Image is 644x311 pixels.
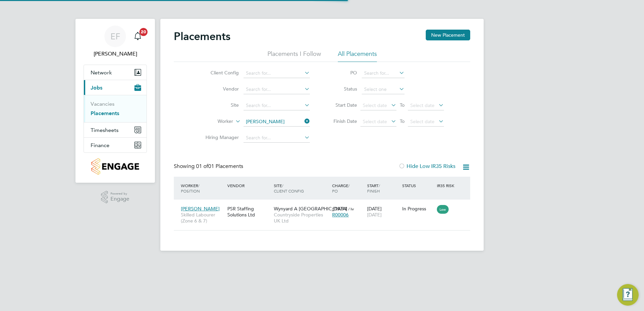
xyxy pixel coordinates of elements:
[91,158,139,175] img: countryside-properties-logo-retina.png
[84,95,147,122] div: Jobs
[131,26,144,47] a: 20
[362,85,405,94] input: Select one
[200,134,239,140] label: Hiring Manager
[84,65,147,80] button: Network
[179,202,470,208] a: [PERSON_NAME]Skilled Labourer (Zone 6 & 7)PSR Staffing Solutions LtdWynyard A [GEOGRAPHIC_DATA]Co...
[244,117,310,127] input: Search for...
[200,70,239,76] label: Client Config
[338,50,377,62] li: All Placements
[327,118,357,124] label: Finish Date
[110,191,129,197] span: Powered by
[617,284,639,306] button: Engage Resource Center
[181,183,200,194] span: / Position
[84,138,147,152] button: Finance
[398,163,455,170] label: Hide Low IR35 Risks
[84,50,147,58] span: Emma Forsyth
[365,179,400,197] div: Start
[84,80,147,95] button: Jobs
[200,86,239,92] label: Vendor
[244,85,310,94] input: Search for...
[91,127,119,133] span: Timesheets
[402,206,434,212] div: In Progress
[363,118,387,125] span: Select date
[327,86,357,92] label: Status
[244,101,310,110] input: Search for...
[363,102,387,108] span: Select date
[91,142,109,148] span: Finance
[179,179,226,197] div: Worker
[330,179,365,197] div: Charge
[226,202,272,221] div: PSR Staffing Solutions Ltd
[398,117,407,126] span: To
[84,123,147,137] button: Timesheets
[398,101,407,109] span: To
[426,30,470,40] button: New Placement
[274,183,304,194] span: / Client Config
[174,30,230,43] h2: Placements
[181,206,220,212] span: [PERSON_NAME]
[365,202,400,221] div: [DATE]
[332,183,350,194] span: / PO
[139,28,148,36] span: 20
[367,183,380,194] span: / Finish
[194,118,233,125] label: Worker
[348,206,354,211] span: / hr
[274,212,329,224] span: Countryside Properties UK Ltd
[435,179,458,192] div: IR35 Risk
[75,19,155,183] nav: Main navigation
[327,70,357,76] label: PO
[181,212,224,224] span: Skilled Labourer (Zone 6 & 7)
[110,196,129,202] span: Engage
[200,102,239,108] label: Site
[101,191,130,204] a: Powered byEngage
[272,179,330,197] div: Site
[367,212,382,218] span: [DATE]
[84,158,147,175] a: Go to home page
[91,84,102,91] span: Jobs
[267,50,321,62] li: Placements I Follow
[332,212,349,218] span: R00006
[362,69,405,78] input: Search for...
[174,163,245,170] div: Showing
[410,118,434,125] span: Select date
[274,206,347,212] span: Wynyard A [GEOGRAPHIC_DATA]
[327,102,357,108] label: Start Date
[84,26,147,58] a: EF[PERSON_NAME]
[400,179,436,192] div: Status
[244,69,310,78] input: Search for...
[91,69,112,76] span: Network
[196,163,208,170] span: 01 of
[226,179,272,192] div: Vendor
[437,205,449,214] span: Low
[91,110,119,116] a: Placements
[410,102,434,108] span: Select date
[332,206,347,212] span: £19.94
[244,133,310,143] input: Search for...
[196,163,243,170] span: 01 Placements
[110,32,120,41] span: EF
[91,101,115,107] a: Vacancies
